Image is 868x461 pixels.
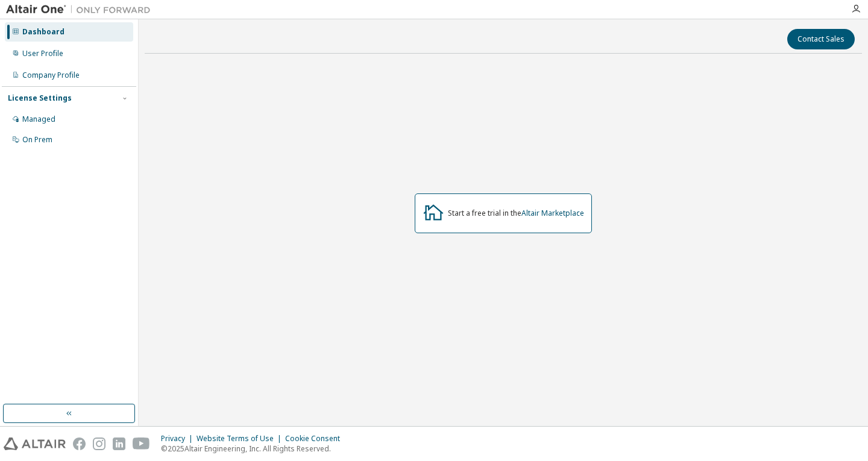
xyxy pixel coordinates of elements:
[73,437,86,450] img: facebook.svg
[4,437,66,450] img: altair_logo.svg
[22,71,80,80] div: Company Profile
[161,434,197,444] div: Privacy
[22,49,63,58] div: User Profile
[285,434,347,444] div: Cookie Consent
[22,27,64,37] div: Dashboard
[787,29,855,49] button: Contact Sales
[133,437,150,450] img: youtube.svg
[113,437,125,450] img: linkedin.svg
[22,114,55,124] div: Managed
[448,209,584,218] div: Start a free trial in the
[6,4,157,16] img: Altair One
[8,93,72,103] div: License Settings
[93,437,105,450] img: instagram.svg
[161,444,347,454] p: © 2025 Altair Engineering, Inc. All Rights Reserved.
[521,208,584,218] a: Altair Marketplace
[197,434,285,444] div: Website Terms of Use
[22,135,52,145] div: On Prem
